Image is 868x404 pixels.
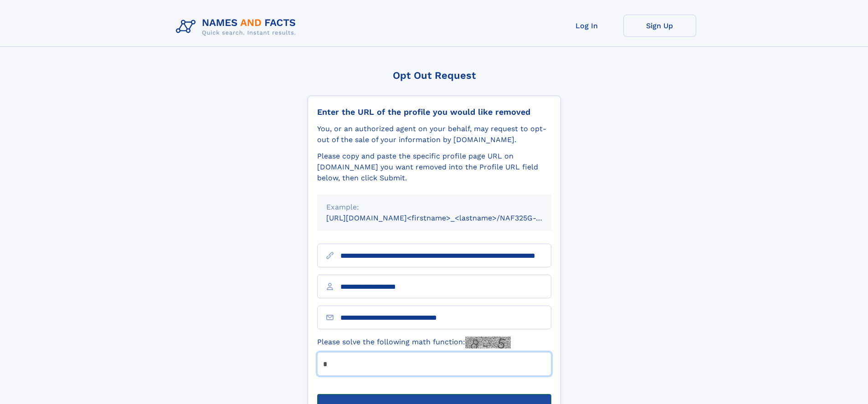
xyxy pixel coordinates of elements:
a: Sign Up [623,15,696,37]
a: Log In [550,15,623,37]
div: Please copy and paste the specific profile page URL on [DOMAIN_NAME] you want removed into the Pr... [317,151,551,184]
div: You, or an authorized agent on your behalf, may request to opt-out of the sale of your informatio... [317,123,551,145]
img: Logo Names and Facts [172,15,303,39]
small: [URL][DOMAIN_NAME]<firstname>_<lastname>/NAF325G-xxxxxxxx [326,214,569,222]
div: Example: [326,202,542,213]
label: Please solve the following math function: [317,337,511,348]
div: Opt Out Request [308,70,561,81]
div: Enter the URL of the profile you would like removed [317,107,551,117]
